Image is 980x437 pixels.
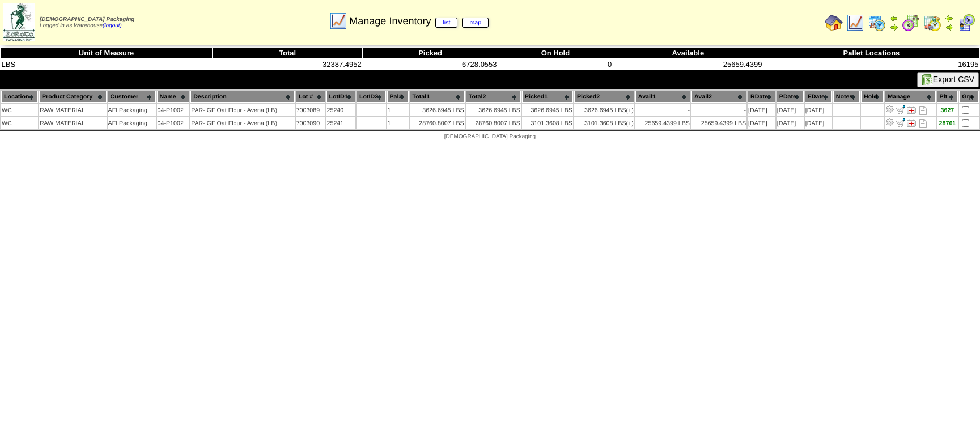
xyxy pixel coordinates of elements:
img: excel.gif [922,74,933,85]
img: calendarprod.gif [868,14,886,32]
td: RAW MATERIAL [39,104,107,116]
td: [DATE] [777,104,804,116]
td: RAW MATERIAL [39,117,107,129]
th: Product Category [39,91,107,103]
td: PAR- GF Oat Flour - Avena (LB) [190,117,295,129]
img: calendarblend.gif [902,14,920,32]
td: [DATE] [748,104,775,116]
td: 28760.8007 LBS [410,117,465,129]
td: [DATE] [748,117,775,129]
td: 25241 [326,117,355,129]
span: [DEMOGRAPHIC_DATA] Packaging [40,16,134,23]
img: home.gif [825,14,843,32]
td: AFI Packaging [108,117,156,129]
th: Hold [861,91,884,103]
td: 25240 [326,104,355,116]
th: Total1 [410,91,465,103]
img: zoroco-logo-small.webp [3,3,35,41]
td: 3101.3608 LBS [522,117,573,129]
td: 32387.4952 [213,59,363,70]
img: Manage Hold [907,118,916,127]
td: 6728.0553 [363,59,498,70]
th: Picked2 [574,91,634,103]
td: 04-P1002 [157,104,190,116]
th: Plt [937,91,958,103]
i: Note [919,119,927,128]
th: Picked1 [522,91,573,103]
th: Pallet Locations [763,48,979,59]
th: Description [190,91,295,103]
th: EDate [805,91,832,103]
i: Note [919,106,927,115]
th: RDate [748,91,775,103]
a: map [462,18,489,28]
td: 7003089 [296,104,325,116]
img: arrowright.gif [945,23,954,32]
th: On Hold [498,48,613,59]
img: Manage Hold [907,105,916,114]
td: 1 [387,104,409,116]
th: Total [213,48,363,59]
div: (+) [626,107,634,114]
td: 28760.8007 LBS [466,117,521,129]
th: Available [613,48,763,59]
th: Avail1 [635,91,690,103]
td: 25659.4399 LBS [635,117,690,129]
img: arrowleft.gif [945,14,954,23]
span: Logged in as Warehouse [40,16,134,29]
th: Grp [959,91,979,103]
div: 28761 [937,120,958,127]
td: [DATE] [805,117,832,129]
img: arrowleft.gif [889,14,898,23]
td: 25659.4399 [613,59,763,70]
th: Unit of Measure [1,48,213,59]
img: Move [896,105,905,114]
img: Move [896,118,905,127]
img: arrowright.gif [889,23,898,32]
th: Manage [885,91,935,103]
th: LotID2 [357,91,385,103]
img: Adjust [885,118,894,127]
th: Picked [363,48,498,59]
th: Avail2 [691,91,746,103]
img: calendarcustomer.gif [957,14,975,32]
td: 0 [498,59,613,70]
th: Notes [833,91,860,103]
th: PDate [777,91,804,103]
span: [DEMOGRAPHIC_DATA] Packaging [444,134,536,140]
img: line_graph.gif [846,14,864,32]
td: 1 [387,117,409,129]
td: 3101.3608 LBS [574,117,634,129]
td: AFI Packaging [108,104,156,116]
span: Manage Inventory [349,15,489,27]
th: Location [1,91,38,103]
td: - [691,104,746,116]
button: Export CSV [917,72,979,87]
th: Total2 [466,91,521,103]
th: LotID1 [326,91,355,103]
td: 3626.6945 LBS [410,104,465,116]
a: (logout) [103,23,122,29]
td: 25659.4399 LBS [691,117,746,129]
div: (+) [626,120,634,127]
img: line_graph.gif [329,12,347,30]
th: Name [157,91,190,103]
img: Adjust [885,105,894,114]
td: [DATE] [805,104,832,116]
div: 3627 [937,107,958,114]
img: calendarinout.gif [923,14,941,32]
td: 04-P1002 [157,117,190,129]
th: Pal# [387,91,409,103]
th: Lot # [296,91,325,103]
td: LBS [1,59,213,70]
td: 3626.6945 LBS [522,104,573,116]
td: 3626.6945 LBS [466,104,521,116]
td: [DATE] [777,117,804,129]
th: Customer [108,91,156,103]
td: 3626.6945 LBS [574,104,634,116]
td: 16195 [763,59,979,70]
td: WC [1,104,38,116]
td: 7003090 [296,117,325,129]
a: list [435,18,457,28]
td: WC [1,117,38,129]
